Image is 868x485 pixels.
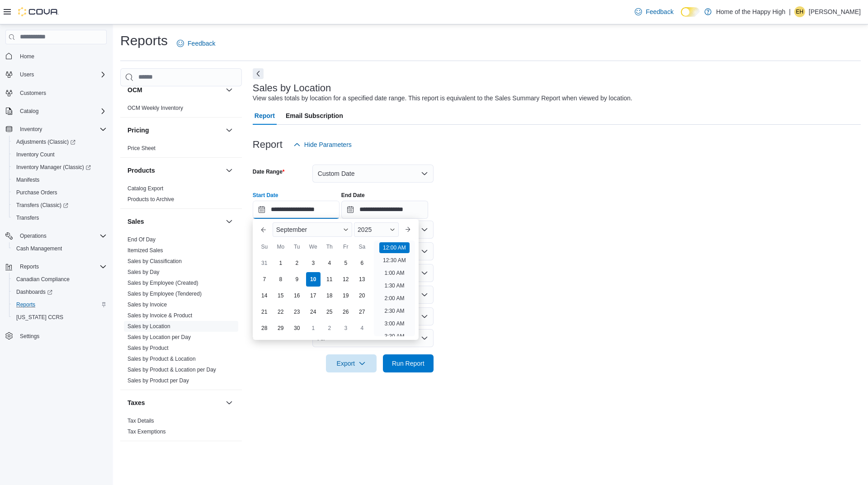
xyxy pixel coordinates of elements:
[20,232,47,240] span: Operations
[274,305,288,319] div: day-22
[16,69,38,80] button: Users
[253,68,264,79] button: Next
[274,272,288,287] div: day-8
[16,314,63,321] span: [US_STATE] CCRS
[312,165,434,183] button: Custom Date
[274,321,288,335] div: day-29
[421,269,428,277] button: Open list of options
[322,288,337,303] div: day-18
[127,428,166,435] span: Tax Exemptions
[13,162,107,173] span: Inventory Manager (Classic)
[127,344,169,352] span: Sales by Product
[257,288,272,303] div: day-14
[16,331,43,342] a: Settings
[127,312,192,319] span: Sales by Invoice & Product
[339,305,353,319] div: day-26
[127,377,189,384] a: Sales by Product per Day
[354,222,399,237] div: Button. Open the year selector. 2025 is currently selected.
[9,161,110,174] a: Inventory Manager (Classic)
[13,243,66,254] a: Cash Management
[127,356,196,362] a: Sales by Product & Location
[290,305,304,319] div: day-23
[127,185,163,192] a: Catalog Export
[2,230,110,242] button: Operations
[13,287,56,297] a: Dashboards
[16,245,62,252] span: Cash Management
[127,417,154,424] span: Tax Details
[20,108,38,115] span: Catalog
[273,222,352,237] div: Button. Open the month selector. September is currently selected.
[127,247,163,254] a: Itemized Sales
[253,139,283,150] h3: Report
[127,398,145,407] h3: Taxes
[257,305,272,319] div: day-21
[681,7,700,17] input: Dark Mode
[16,276,70,283] span: Canadian Compliance
[127,236,156,243] a: End Of Day
[381,268,408,278] li: 1:00 AM
[358,226,372,233] span: 2025
[306,272,321,287] div: day-10
[127,269,160,275] a: Sales by Day
[381,318,408,329] li: 3:00 AM
[127,398,222,407] button: Taxes
[290,288,304,303] div: day-16
[127,85,222,94] button: OCM
[13,243,107,254] span: Cash Management
[16,301,35,308] span: Reports
[13,187,107,198] span: Purchase Orders
[355,272,369,287] div: day-13
[127,196,174,202] a: Products to Archive
[355,240,369,254] div: Sa
[2,123,110,136] button: Inventory
[188,39,215,48] span: Feedback
[306,256,321,270] div: day-3
[9,273,110,286] button: Canadian Compliance
[339,288,353,303] div: day-19
[256,255,370,336] div: September, 2025
[392,359,425,368] span: Run Report
[381,293,408,304] li: 2:00 AM
[13,312,67,323] a: [US_STATE] CCRS
[127,126,222,135] button: Pricing
[13,299,39,310] a: Reports
[9,186,110,199] button: Purchase Orders
[127,145,156,152] span: Price Sheet
[127,217,222,226] button: Sales
[18,7,59,16] img: Cova
[306,288,321,303] div: day-17
[16,189,57,196] span: Purchase Orders
[120,103,242,117] div: OCM
[20,53,34,60] span: Home
[322,305,337,319] div: day-25
[13,149,107,160] span: Inventory Count
[13,137,107,147] span: Adjustments (Classic)
[16,51,38,62] a: Home
[16,164,91,171] span: Inventory Manager (Classic)
[304,140,352,149] span: Hide Parameters
[13,149,58,160] a: Inventory Count
[631,3,677,21] a: Feedback
[381,306,408,316] li: 2:30 AM
[2,260,110,273] button: Reports
[355,305,369,319] div: day-27
[127,247,163,254] span: Itemized Sales
[13,312,107,323] span: Washington CCRS
[9,242,110,255] button: Cash Management
[339,272,353,287] div: day-12
[16,151,55,158] span: Inventory Count
[16,202,68,209] span: Transfers (Classic)
[355,321,369,335] div: day-4
[789,6,791,17] p: |
[127,166,155,175] h3: Products
[127,323,170,330] a: Sales by Location
[9,174,110,186] button: Manifests
[127,334,191,341] span: Sales by Location per Day
[224,397,235,408] button: Taxes
[20,71,34,78] span: Users
[127,301,167,308] a: Sales by Invoice
[13,162,94,173] a: Inventory Manager (Classic)
[9,136,110,148] a: Adjustments (Classic)
[16,330,107,341] span: Settings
